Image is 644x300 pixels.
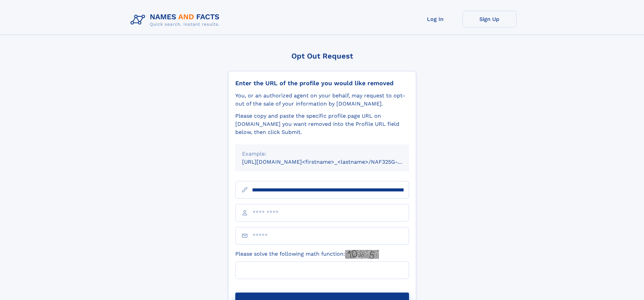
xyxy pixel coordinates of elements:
[228,52,416,60] div: Opt Out Request
[235,92,409,108] div: You, or an authorized agent on your behalf, may request to opt-out of the sale of your informatio...
[462,11,517,27] a: Sign Up
[242,159,422,165] small: [URL][DOMAIN_NAME]<firstname>_<lastname>/NAF325G-xxxxxxxx
[235,112,409,136] div: Please copy and paste the specific profile page URL on [DOMAIN_NAME] you want removed into the Pr...
[128,11,225,29] img: Logo Names and Facts
[235,250,379,259] label: Please solve the following math function:
[235,79,409,87] div: Enter the URL of the profile you would like removed
[408,11,462,27] a: Log In
[242,150,402,158] div: Example:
